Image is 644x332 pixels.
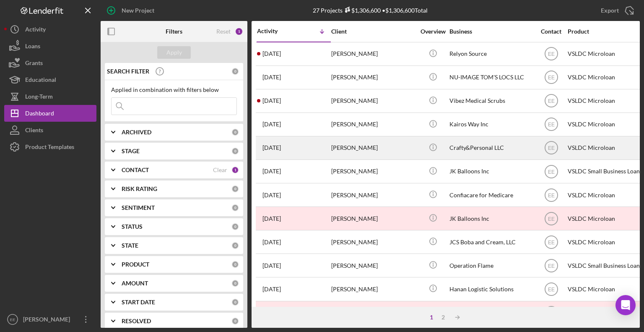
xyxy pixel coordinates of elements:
div: Product Templates [25,139,74,157]
div: [PERSON_NAME] [331,254,415,277]
div: 0 [231,261,239,268]
button: Apply [157,46,191,59]
div: [PERSON_NAME] [331,207,415,230]
button: Educational [4,71,96,88]
div: [PERSON_NAME] [331,137,415,159]
div: Long-Term [25,88,53,107]
div: JK Balloons Inc [449,160,533,183]
text: EE [548,287,554,293]
div: Clients [25,122,43,141]
div: Kairos Way Inc [449,113,533,136]
div: [PERSON_NAME] [331,160,415,183]
time: 2025-09-05 22:46 [262,50,281,57]
div: Vibez Medical Scrubs [449,90,533,112]
div: Applied in combination with filters below [111,86,237,93]
div: Confiacare for Medicare [449,184,533,206]
div: JCS Boba and Cream, LLC [449,231,533,253]
text: EE [548,145,554,151]
b: SENTIMENT [122,204,155,211]
div: $1,306,600 [343,7,381,14]
text: EE [548,263,554,269]
div: Educational [25,71,56,90]
time: 2025-08-21 16:58 [262,121,281,128]
text: EE [548,192,554,198]
time: 2025-07-26 04:29 [262,262,281,269]
div: [PERSON_NAME] [331,66,415,89]
button: Activity [4,21,96,38]
div: Reset [216,28,231,35]
div: Clear [213,167,227,173]
time: 2025-08-29 23:19 [262,97,281,104]
div: [PERSON_NAME] [331,302,415,324]
div: 0 [231,298,239,306]
div: Contact [535,28,567,35]
div: Client [331,28,415,35]
time: 2025-09-01 16:09 [262,74,281,81]
div: Loans [25,38,40,57]
b: SEARCH FILTER [107,68,149,75]
button: Export [592,2,640,19]
button: Dashboard [4,105,96,122]
div: [PERSON_NAME] [331,231,415,253]
div: [PERSON_NAME] [21,311,75,330]
time: 2025-08-05 17:00 [262,215,281,222]
div: Export [601,2,619,19]
text: EE [10,317,16,322]
text: EE [548,239,554,245]
time: 2025-08-12 00:29 [262,192,281,199]
button: EE[PERSON_NAME] [4,311,96,328]
div: 1 [426,314,437,321]
time: 2025-08-18 16:17 [262,168,281,175]
b: CONTACT [122,167,149,173]
button: Loans [4,38,96,55]
div: [PERSON_NAME] [331,113,415,136]
div: 0 [231,128,239,136]
button: Clients [4,122,96,139]
time: 2025-07-30 17:06 [262,239,281,246]
div: NU-IMAGE TOM'S LOCS LLC [449,66,533,89]
b: START DATE [122,299,155,306]
div: 0 [231,280,239,287]
text: EE [548,75,554,81]
b: RESOLVED [122,318,151,324]
div: 1 [235,27,243,36]
div: New Project [122,2,154,19]
b: STATUS [122,223,143,230]
div: [PERSON_NAME] [331,278,415,300]
text: EE [548,51,554,57]
div: Apply [166,46,182,59]
div: 0 [231,317,239,325]
div: Grants [25,55,43,73]
div: 2 [437,314,449,321]
div: Crafty&Personal LLC [449,137,533,159]
button: Long-Term [4,88,96,105]
div: JK Balloons Inc [449,207,533,230]
div: Relyon Source [449,43,533,65]
text: EE [548,169,554,175]
time: 2025-07-15 18:37 [262,286,281,293]
div: Operation Flame [449,254,533,277]
button: Product Templates [4,139,96,155]
div: 0 [231,68,239,75]
div: 0 [231,242,239,249]
b: Filters [166,28,182,35]
b: ARCHIVED [122,129,151,136]
b: AMOUNT [122,280,148,287]
text: EE [548,216,554,222]
div: Open Intercom Messenger [615,295,636,315]
text: EE [548,98,554,104]
div: 27 Projects • $1,306,600 Total [313,7,428,14]
b: STAGE [122,148,140,154]
time: 2025-08-20 22:21 [262,144,281,151]
button: New Project [101,2,163,19]
a: Grants [4,55,96,71]
div: 0 [231,185,239,193]
div: [PERSON_NAME] [331,43,415,65]
div: 0 [231,204,239,212]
